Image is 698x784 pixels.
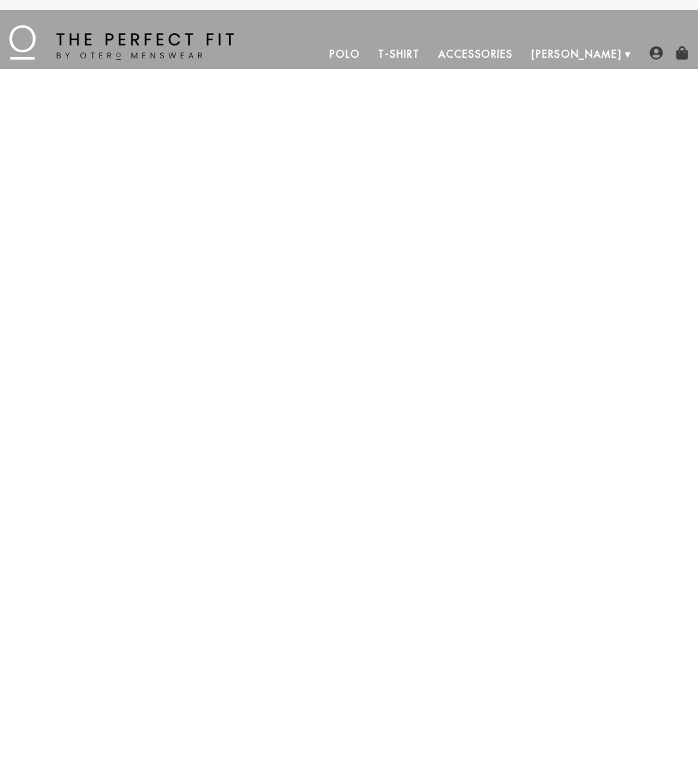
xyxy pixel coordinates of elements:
img: The Perfect Fit - by Otero Menswear - Logo [9,25,234,60]
a: T-Shirt [369,39,428,69]
a: Accessories [429,39,522,69]
a: Polo [320,39,370,69]
img: user-account-icon.png [650,46,663,60]
a: [PERSON_NAME] [522,39,631,69]
img: shopping-bag-icon.png [675,46,689,60]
